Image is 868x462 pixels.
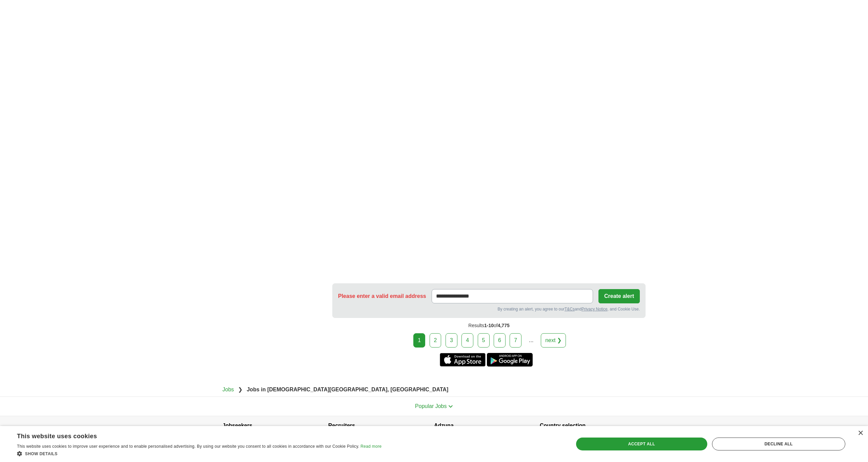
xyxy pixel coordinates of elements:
div: 1 [413,333,425,348]
a: 5 [478,333,490,348]
a: Privacy Notice [581,307,608,312]
div: This website uses cookies [17,430,364,440]
a: 6 [494,333,506,348]
div: Decline all [712,438,845,450]
div: Accept all [576,438,707,450]
div: By creating an alert, you agree to our and , and Cookie Use. [338,306,640,312]
span: 4,775 [498,323,510,328]
div: Show details [17,450,381,457]
span: 1-10 [484,323,494,328]
div: ... [525,334,538,347]
div: Results of [332,318,646,333]
a: Get the Android app [487,353,533,367]
a: next ❯ [541,333,566,348]
span: This website uses cookies to improve user experience and to enable personalised advertising. By u... [17,444,359,449]
span: ❯ [238,387,242,392]
a: Get the iPhone app [440,353,486,367]
a: 3 [446,333,457,348]
button: Create alert [598,289,640,303]
a: 7 [510,333,521,348]
strong: Jobs in [DEMOGRAPHIC_DATA][GEOGRAPHIC_DATA], [GEOGRAPHIC_DATA] [247,387,449,392]
div: Close [858,431,863,436]
a: Jobs [222,387,234,392]
span: Show details [25,451,58,456]
h4: Country selection [540,416,646,435]
a: Read more, opens a new window [360,444,381,449]
img: toggle icon [448,405,453,408]
span: Popular Jobs [415,403,447,409]
a: 2 [430,333,441,348]
label: Please enter a valid email address [338,289,426,303]
a: 4 [461,333,473,348]
a: T&Cs [565,307,575,312]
